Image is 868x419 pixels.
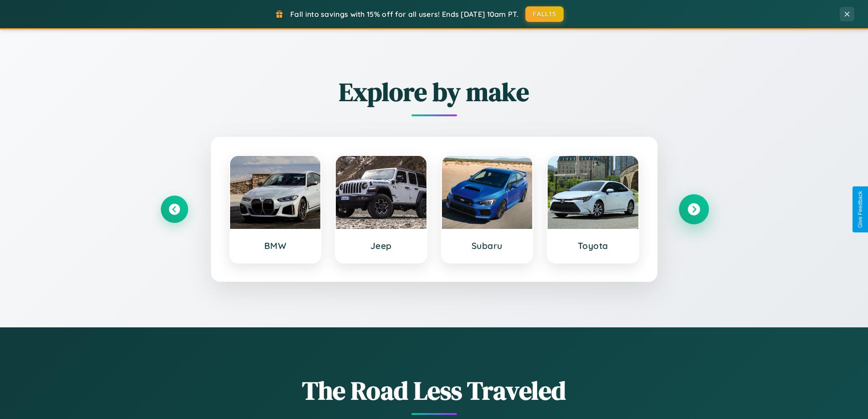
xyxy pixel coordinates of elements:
[161,373,708,408] h1: The Road Less Traveled
[345,240,417,251] h3: Jeep
[857,191,863,228] div: Give Feedback
[525,6,564,22] button: FALL15
[557,240,629,251] h3: Toyota
[451,240,524,251] h3: Subaru
[290,10,519,19] span: Fall into savings with 15% off for all users! Ends [DATE] 10am PT.
[161,74,708,109] h2: Explore by make
[239,240,312,251] h3: BMW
